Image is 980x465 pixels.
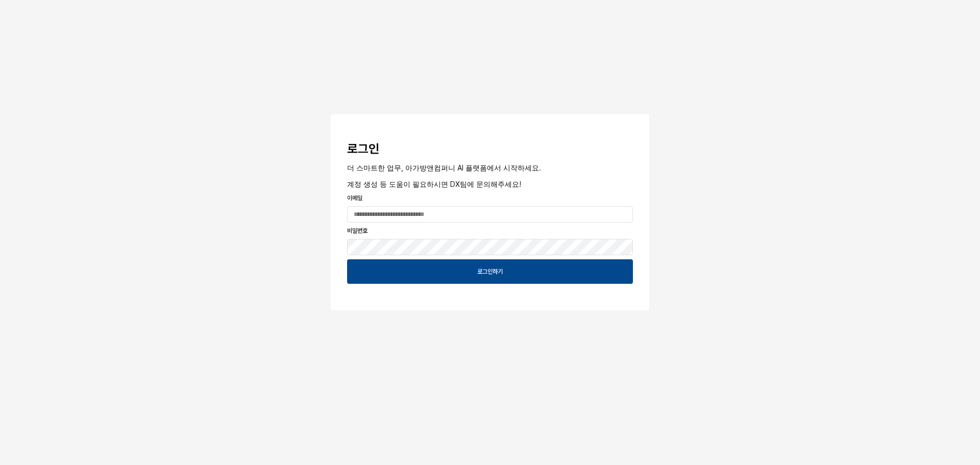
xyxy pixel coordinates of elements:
h3: 로그인 [347,142,633,156]
p: 로그인하기 [477,267,503,276]
p: 계정 생성 등 도움이 필요하시면 DX팀에 문의해주세요! [347,179,633,189]
p: 이메일 [347,193,633,203]
p: 더 스마트한 업무, 아가방앤컴퍼니 AI 플랫폼에서 시작하세요. [347,162,633,173]
p: 비밀번호 [347,226,633,235]
button: 로그인하기 [347,259,633,284]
